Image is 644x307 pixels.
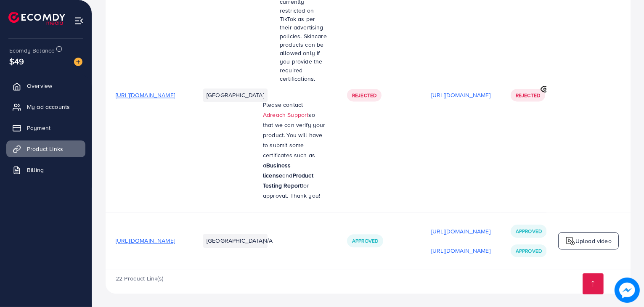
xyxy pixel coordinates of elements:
[516,228,542,235] span: Approved
[431,246,490,256] p: [URL][DOMAIN_NAME]
[8,12,65,25] img: logo
[8,52,26,71] span: $49
[27,166,44,174] span: Billing
[116,274,163,283] span: 22 Product Link(s)
[27,124,50,132] span: Payment
[352,92,376,99] span: Rejected
[263,171,313,190] strong: Product Testing Report
[9,46,55,55] span: Ecomdy Balance
[27,145,63,153] span: Product Links
[6,98,85,115] a: My ad accounts
[263,161,291,180] strong: Business license
[575,236,612,246] p: Upload video
[263,101,266,109] span: P
[6,77,85,94] a: Overview
[6,140,85,157] a: Product Links
[27,103,70,111] span: My ad accounts
[116,236,175,245] span: [URL][DOMAIN_NAME]
[431,226,490,236] p: [URL][DOMAIN_NAME]
[516,247,542,254] span: Approved
[615,278,640,303] img: image
[263,236,273,245] span: N/A
[6,161,85,178] a: Billing
[203,88,268,102] li: [GEOGRAPHIC_DATA]
[203,234,268,247] li: [GEOGRAPHIC_DATA]
[516,92,540,99] span: Rejected
[74,16,84,26] img: menu
[282,171,292,180] span: and
[263,111,308,119] a: Adreach Support
[6,119,85,136] a: Payment
[565,236,575,246] img: logo
[27,82,52,90] span: Overview
[74,58,82,66] img: image
[266,101,303,109] span: lease contact
[352,237,378,244] span: Approved
[116,91,175,99] span: [URL][DOMAIN_NAME]
[431,90,490,100] p: [URL][DOMAIN_NAME]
